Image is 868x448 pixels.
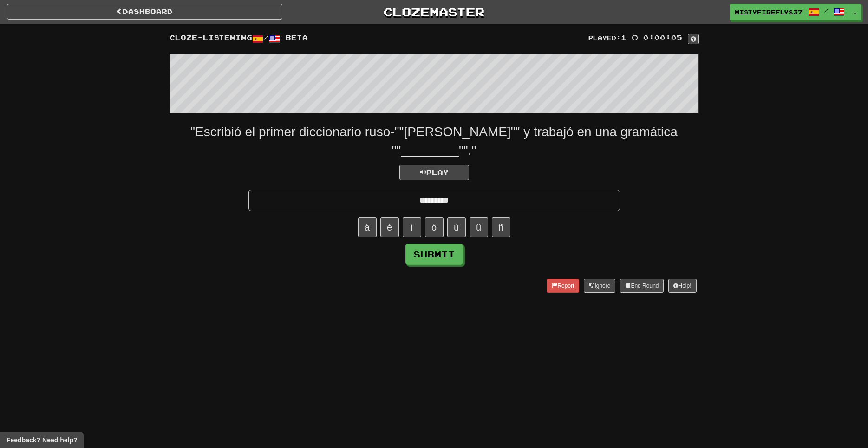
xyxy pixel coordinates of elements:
[358,217,377,237] button: á
[492,217,510,237] button: ñ
[170,33,699,45] div: Cloze-Listening / Beta
[296,4,572,20] a: Clozemaster
[470,217,488,237] button: ü
[730,4,849,20] a: MistyFirefly8378 /
[447,217,466,237] button: ú
[7,435,77,445] span: Open feedback widget
[425,217,444,237] button: ó
[735,8,803,16] span: MistyFirefly8378
[403,217,421,237] button: í
[668,279,696,293] button: Help!
[420,168,449,176] span: Play
[380,217,399,237] button: é
[405,244,463,265] button: Submit
[584,279,615,293] button: Ignore
[170,123,699,160] div: "Escribió el primer diccionario ruso-""[PERSON_NAME]"" y trabajó en una gramática "" ""."
[7,4,282,20] a: Dashboard
[824,7,829,14] span: /
[399,165,469,180] button: Play
[588,33,699,44] div: 1 0:00:05
[588,34,621,41] small: Played:
[401,143,459,158] u: ________
[547,279,579,293] button: Report
[620,279,664,293] button: End Round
